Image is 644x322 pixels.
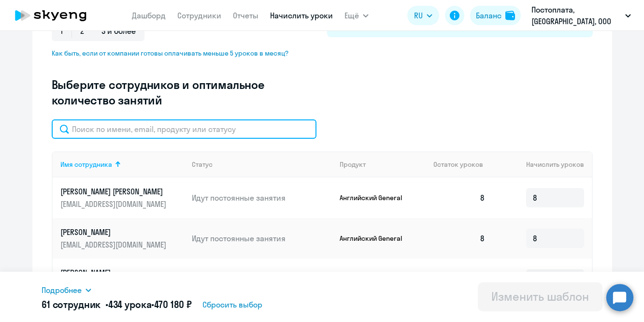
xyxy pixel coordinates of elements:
[340,160,426,169] div: Продукт
[72,22,93,41] span: 2
[42,284,82,296] span: Подробнее
[527,4,636,27] button: Постоплата, [GEOGRAPHIC_DATA], ООО
[433,160,483,169] span: Остаток уроков
[52,22,72,41] span: 1
[433,160,493,169] div: Остаток уроков
[42,298,192,311] h5: 61 сотрудник • •
[414,10,423,21] span: RU
[270,11,333,20] a: Начислить уроки
[340,160,366,169] div: Продукт
[192,160,332,169] div: Статус
[531,4,621,27] p: Постоплата, [GEOGRAPHIC_DATA], ООО
[93,22,144,41] span: 3 и более
[60,186,185,209] a: [PERSON_NAME] [PERSON_NAME][EMAIL_ADDRESS][DOMAIN_NAME]
[177,11,221,20] a: Сотрудники
[476,10,501,21] div: Баланс
[478,282,602,311] button: Изменить шаблон
[60,227,169,237] p: [PERSON_NAME]
[493,151,591,177] th: Начислить уроков
[344,10,359,21] span: Ещё
[470,6,521,25] button: Балансbalance
[52,119,316,139] input: Поиск по имени, email, продукту или статусу
[60,160,185,169] div: Имя сотрудника
[60,160,112,169] div: Имя сотрудника
[52,77,296,108] h3: Выберите сотрудников и оптимальное количество занятий
[491,289,589,304] div: Изменить шаблон
[426,177,493,218] td: 8
[132,11,166,20] a: Дашборд
[60,267,185,291] a: [PERSON_NAME][EMAIL_ADDRESS][DOMAIN_NAME]
[344,6,369,25] button: Ещё
[192,233,332,244] p: Идут постоянные занятия
[60,239,169,250] p: [EMAIL_ADDRESS][DOMAIN_NAME]
[233,11,258,20] a: Отчеты
[340,234,412,243] p: Английский General
[202,299,262,310] span: Сбросить выбор
[60,186,169,197] p: [PERSON_NAME] [PERSON_NAME]
[407,6,439,25] button: RU
[108,298,152,310] span: 434 урока
[154,298,192,310] span: 470 180 ₽
[60,267,169,278] p: [PERSON_NAME]
[60,199,169,209] p: [EMAIL_ADDRESS][DOMAIN_NAME]
[340,193,412,202] p: Английский General
[192,160,213,169] div: Статус
[426,259,493,299] td: 8
[52,49,296,58] span: Как быть, если от компании готовы оплачивать меньше 5 уроков в месяц?
[505,11,515,20] img: balance
[426,218,493,259] td: 8
[60,227,185,250] a: [PERSON_NAME][EMAIL_ADDRESS][DOMAIN_NAME]
[192,192,332,203] p: Идут постоянные занятия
